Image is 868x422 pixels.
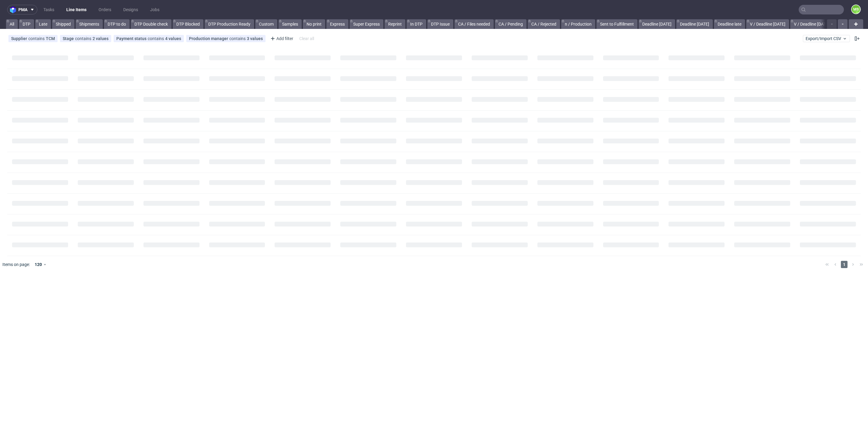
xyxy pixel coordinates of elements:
[35,19,51,29] a: Late
[427,19,453,29] a: DTP Issue
[247,36,263,41] div: 3 values
[63,36,75,41] span: Stage
[298,34,315,43] div: Clear all
[561,19,595,29] a: n / Production
[76,19,103,29] a: Shipments
[93,36,108,41] div: 2 values
[75,36,93,41] span: contains
[165,36,181,41] div: 4 values
[454,19,494,29] a: CA / Files needed
[528,19,560,29] a: CA / Rejected
[18,8,27,12] span: pma
[806,36,847,41] span: Export/Import CSV
[2,261,30,267] span: Items on page:
[852,5,860,14] figcaption: MS
[40,5,58,14] a: Tasks
[385,19,405,29] a: Reprint
[268,34,294,43] div: Add filter
[326,19,348,29] a: Express
[28,36,46,41] span: contains
[7,5,37,14] button: pma
[46,36,55,41] div: TCM
[146,5,163,14] a: Jobs
[350,19,383,29] a: Super Express
[229,36,247,41] span: contains
[278,19,302,29] a: Samples
[32,260,43,269] div: 120
[803,35,850,42] button: Export/Import CSV
[11,36,28,41] span: Supplier
[95,5,115,14] a: Orders
[10,6,18,13] img: logo
[676,19,713,29] a: Deadline [DATE]
[746,19,789,29] a: V / Deadline [DATE]
[189,36,229,41] span: Production manager
[120,5,142,14] a: Designs
[104,19,130,29] a: DTP to do
[255,19,277,29] a: Custom
[52,19,74,29] a: Shipped
[148,36,165,41] span: contains
[596,19,637,29] a: Sent to Fulfillment
[714,19,745,29] a: Deadline late
[205,19,254,29] a: DTP Production Ready
[63,5,90,14] a: Line Items
[116,36,148,41] span: Payment status
[841,261,848,268] span: 1
[303,19,325,29] a: No print
[639,19,675,29] a: Deadline [DATE]
[6,19,18,29] a: All
[131,19,171,29] a: DTP Double check
[495,19,527,29] a: CA / Pending
[19,19,34,29] a: DTP
[790,19,833,29] a: V / Deadline [DATE]
[173,19,203,29] a: DTP Blocked
[407,19,426,29] a: In DTP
